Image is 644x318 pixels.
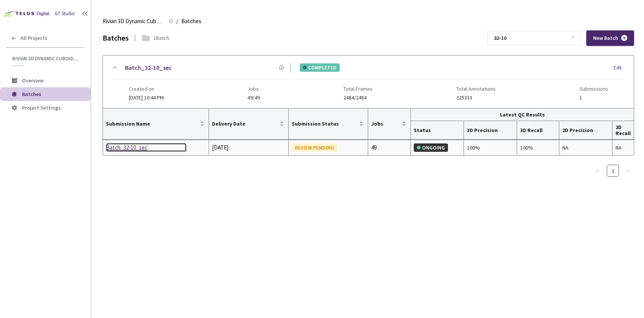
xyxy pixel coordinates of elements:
[209,109,289,140] th: Delivery Date
[614,64,626,72] div: Edit
[622,165,634,177] button: right
[103,109,209,140] th: Submission Name
[176,17,178,26] li: /
[125,63,172,72] a: Batch_32-10_sec
[579,86,608,92] span: Submissions
[22,104,61,111] span: Project Settings
[129,86,164,92] span: Created on
[592,165,604,177] button: left
[22,77,44,84] span: Overview
[106,121,198,127] span: Submission Name
[12,55,80,62] span: Rivian 3D Dynamic Cuboids[2024-25]
[467,143,514,152] div: 100%
[300,63,340,72] div: COMPLETED
[456,95,496,101] span: 225333
[456,86,496,92] span: Total Annotations
[579,95,608,101] span: 1
[103,17,164,26] span: Rivian 3D Dynamic Cuboids[2024-25]
[106,143,187,152] a: Batch_32-10_sec
[292,143,337,152] div: REVIEW PENDING
[595,168,600,173] span: left
[371,121,400,127] span: Jobs
[414,143,448,152] div: ONGOING
[181,17,201,26] span: Batches
[289,109,369,140] th: Submission Status
[517,121,560,140] th: 3D Recall
[464,121,517,140] th: 3D Precision
[562,143,609,152] div: NA
[626,168,630,173] span: right
[343,95,373,101] span: 2484/2484
[607,165,619,176] a: 1
[520,143,556,152] div: 100%
[616,143,631,152] div: NA
[247,95,260,101] span: 49/49
[411,121,464,140] th: Status
[559,121,612,140] th: 2D Precision
[103,33,129,44] div: Batches
[371,143,407,152] div: 49
[343,86,373,92] span: Total Frames
[212,121,278,127] span: Delivery Date
[129,94,164,101] span: [DATE] 10:44 PM
[55,10,75,17] div: GT Studio
[21,35,47,41] span: All Projects
[103,55,634,108] div: Batch_32-10_secCOMPLETEDEditCreated on[DATE] 10:44 PMJobs49/49Total Frames2484/2484Total Annotati...
[607,165,619,177] li: 1
[212,143,285,152] div: [DATE]
[22,91,41,98] span: Batches
[411,109,634,121] th: Latest QC Results
[292,121,358,127] span: Submission Status
[489,31,570,45] input: Search
[622,165,634,177] li: Next Page
[368,109,411,140] th: Jobs
[612,121,634,140] th: 2D Recall
[153,34,169,42] div: 1 Batch
[593,35,618,41] span: New Batch
[247,86,260,92] span: Jobs
[592,165,604,177] li: Previous Page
